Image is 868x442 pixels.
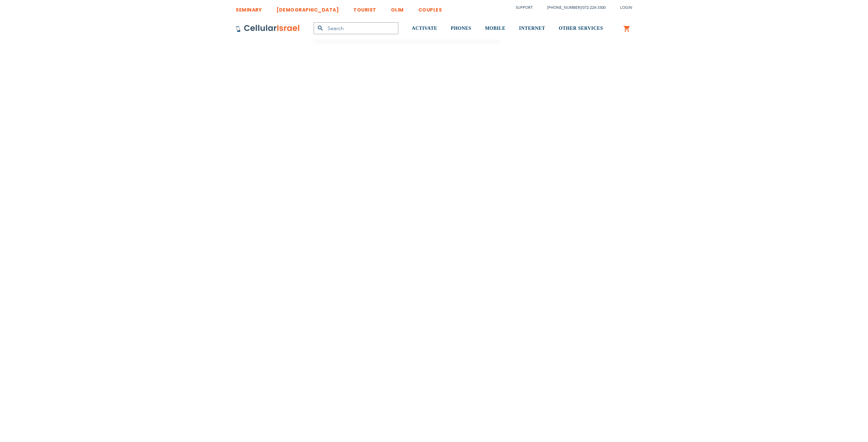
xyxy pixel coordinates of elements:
[412,26,437,31] span: ACTIVATE
[412,16,437,41] a: ACTIVATE
[451,26,472,31] span: PHONES
[620,5,632,10] span: Login
[559,26,603,31] span: OTHER SERVICES
[276,2,339,14] a: [DEMOGRAPHIC_DATA]
[236,24,300,33] img: Cellular Israel Logo
[353,2,376,14] a: TOURIST
[391,2,404,14] a: OLIM
[583,5,606,10] a: 072-224-3300
[418,2,442,14] a: COUPLES
[485,16,506,41] a: MOBILE
[547,5,581,10] a: [PHONE_NUMBER]
[516,5,533,10] a: Support
[236,2,262,14] a: SEMINARY
[540,3,606,13] li: /
[519,16,545,41] a: INTERNET
[485,26,506,31] span: MOBILE
[519,26,545,31] span: INTERNET
[559,16,603,41] a: OTHER SERVICES
[451,16,472,41] a: PHONES
[314,22,398,34] input: Search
